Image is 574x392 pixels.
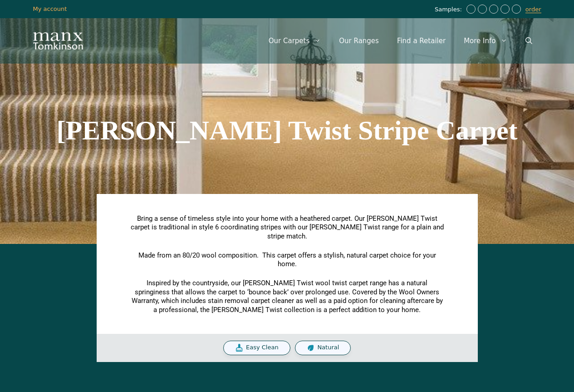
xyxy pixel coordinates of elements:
[330,27,388,55] a: Our Ranges
[435,6,464,14] span: Samples:
[246,344,279,352] span: Easy Clean
[525,6,541,13] a: order
[260,27,541,55] nav: Primary
[33,5,67,12] a: My account
[388,27,455,55] a: Find a Retailer
[131,279,444,314] p: Inspired by the countryside, our [PERSON_NAME] Twist wool twist carpet range has a natural spring...
[455,27,516,55] a: More Info
[317,344,339,352] span: Natural
[33,117,541,144] h1: [PERSON_NAME] Twist Stripe Carpet
[516,27,541,55] a: Open Search Bar
[131,214,444,241] p: Bring a sense of timeless style into your home with a heathered carpet. Our [PERSON_NAME] Twist c...
[260,27,330,55] a: Our Carpets
[33,32,83,50] img: Manx Tomkinson
[131,251,444,269] p: Made from an 80/20 wool composition. This carpet offers a stylish, natural carpet choice for your...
